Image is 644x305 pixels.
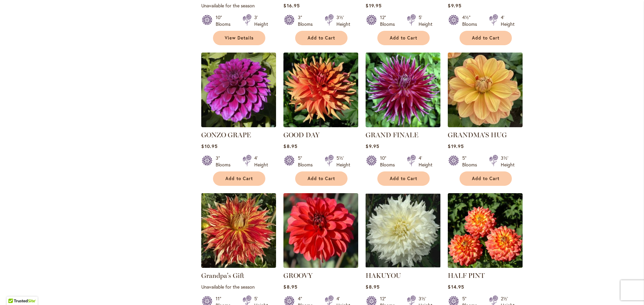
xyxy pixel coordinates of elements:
img: Grand Finale [366,53,440,127]
a: GRAND FINALE [366,131,418,139]
span: $9.95 [448,2,461,9]
a: GOOD DAY [283,122,358,129]
span: Add to Cart [225,176,253,181]
img: Grandpa's Gift [201,193,276,268]
div: 5' Height [419,14,432,27]
a: GRANDMA'S HUG [448,122,523,129]
span: Add to Cart [472,35,499,41]
span: Add to Cart [308,35,335,41]
a: HAKUYOU [366,272,401,280]
img: GOOD DAY [283,53,358,127]
div: 3½' Height [501,155,515,168]
div: 3" Blooms [216,155,234,168]
div: 10" Blooms [216,14,234,27]
img: Hakuyou [366,193,440,268]
iframe: Launch Accessibility Center [5,281,24,300]
div: 4½" Blooms [462,14,481,27]
button: Add to Cart [460,171,512,186]
div: 5" Blooms [462,155,481,168]
div: 12" Blooms [380,14,399,27]
a: Grandpa's Gift [201,263,276,269]
span: $16.95 [283,2,300,9]
a: Hakuyou [366,263,440,269]
a: Grandpa's Gift [201,272,244,280]
span: $8.95 [366,284,379,290]
img: GROOVY [283,193,358,268]
div: 3½' Height [336,14,350,27]
a: GROOVY [283,263,358,269]
a: GROOVY [283,272,313,280]
a: GRANDMA'S HUG [448,131,507,139]
span: $19.95 [366,2,381,9]
a: HALF PINT [448,272,485,280]
div: 10" Blooms [380,155,399,168]
a: Grand Finale [366,122,440,129]
a: View Details [213,31,265,45]
span: $14.95 [448,284,464,290]
div: 3' Height [254,14,268,27]
span: $8.95 [283,284,297,290]
img: HALF PINT [448,193,523,268]
span: Add to Cart [390,35,417,41]
button: Add to Cart [377,31,430,45]
img: GONZO GRAPE [201,53,276,127]
div: 4' Height [419,155,432,168]
span: Add to Cart [308,176,335,181]
img: GRANDMA'S HUG [448,53,523,127]
span: $9.95 [366,143,379,149]
div: 5½' Height [336,155,350,168]
div: 5" Blooms [298,155,317,168]
button: Add to Cart [213,171,265,186]
p: Unavailable for the season [201,284,276,290]
p: Unavailable for the season [201,2,276,9]
span: $10.95 [201,143,217,149]
div: 4' Height [501,14,515,27]
span: Add to Cart [390,176,417,181]
span: $19.95 [448,143,464,149]
button: Add to Cart [295,31,347,45]
div: 3" Blooms [298,14,317,27]
a: HALF PINT [448,263,523,269]
a: GONZO GRAPE [201,131,251,139]
button: Add to Cart [377,171,430,186]
button: Add to Cart [460,31,512,45]
a: GOOD DAY [283,131,320,139]
span: $8.95 [283,143,297,149]
button: Add to Cart [295,171,347,186]
span: Add to Cart [472,176,499,181]
a: GONZO GRAPE [201,122,276,129]
div: 4' Height [254,155,268,168]
span: View Details [225,35,254,41]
